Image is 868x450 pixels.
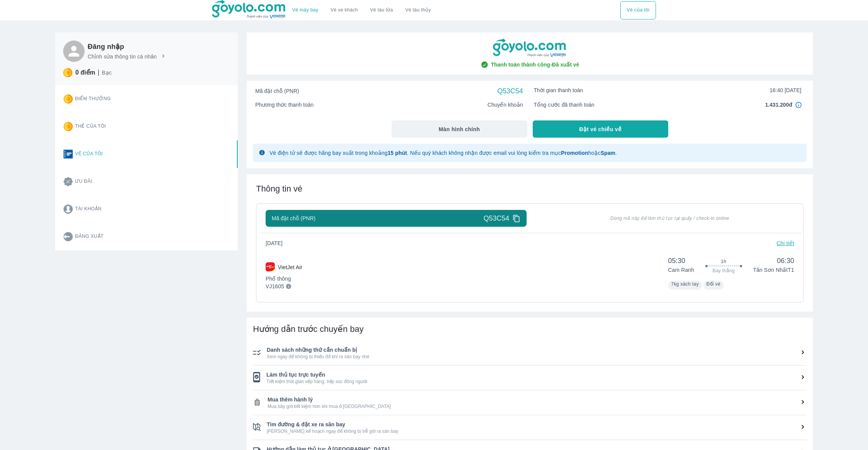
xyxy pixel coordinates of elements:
[266,275,302,283] p: Phổ thông
[278,263,302,271] p: VietJet Air
[765,101,792,109] span: 1.431.200đ
[266,371,807,379] span: Làm thủ tục trực tuyến
[534,101,595,109] span: Tổng cước đã thanh toán
[491,61,579,68] span: Thanh toán thành công - Đã xuất vé
[579,125,622,133] span: Đặt vé chiều về
[484,214,509,223] span: Q53C54
[64,94,73,104] img: star
[267,354,807,360] span: Xem ngay để không bị thiếu đồ khi ra sân bay nhé
[392,120,527,138] button: Màn hình chính
[253,324,364,334] span: Hướng dẫn trước chuyến bay
[546,215,795,221] span: Dùng mã này để làm thủ tục tại quầy / check-in online
[488,101,523,109] span: Chuyển khoản
[620,1,656,19] div: choose transportation mode
[255,87,299,95] span: Mã đặt chỗ (PNR)
[57,195,195,223] button: Tài khoản
[671,281,699,287] span: 7kg xách tay
[64,177,73,186] img: promotion
[668,266,694,274] p: Cam Ranh
[266,239,289,247] span: [DATE]
[269,150,617,156] span: Vé điện tử sẽ được hãng bay xuất trong khoảng . Nếu quý khách không nhận được email vui lòng kiểm...
[481,61,488,68] img: check-circle
[292,7,318,13] a: Vé máy bay
[88,53,157,60] p: Chỉnh sửa thông tin cá nhân
[57,223,195,250] button: Đăng xuất
[493,39,567,58] img: goyolo-logo
[753,266,794,274] p: Tân Sơn Nhất T1
[57,113,195,140] button: Thẻ của tôi
[266,379,807,385] span: Tiết kiệm thời gian xếp hàng, tiếp xúc đông người
[64,232,73,241] img: logout
[706,281,721,287] span: Đổi vé
[498,86,523,96] span: Q53C54
[600,150,615,156] strong: Spam
[534,86,583,94] span: Thời gian thanh toán
[267,428,807,434] span: [PERSON_NAME] kế hoạch ngay để không bị trễ giờ ra sân bay
[268,396,807,403] span: Mua thêm hành lý
[770,86,801,94] span: 16:40 [DATE]
[64,122,73,131] img: star
[57,85,195,113] button: Điểm thưởng
[388,150,407,156] strong: 15 phút
[253,349,261,356] img: ic_checklist
[88,42,166,51] h6: Đăng nhập
[64,205,73,214] img: account
[64,149,73,159] img: ticket
[777,239,794,247] p: Chi tiết
[256,184,302,193] span: Thông tin vé
[364,1,399,19] a: Vé tàu lửa
[63,68,72,77] img: star
[253,372,260,382] img: ic_checklist
[753,256,794,265] span: 06:30
[102,69,112,76] p: Bạc
[55,85,238,250] div: Card thong tin user
[272,214,315,222] span: Mã đặt chỗ (PNR)
[75,69,95,76] p: 0 điểm
[399,1,437,19] button: Vé tàu thủy
[795,102,801,108] img: in4
[267,346,807,354] span: Danh sách những thứ cần chuẩn bị
[57,168,195,195] button: Ưu đãi
[267,421,807,428] span: Tìm đường & đặt xe ra sân bay
[620,1,656,19] button: Vé của tôi
[286,1,437,19] div: choose transportation mode
[668,256,694,265] span: 05:30
[439,125,480,133] span: Màn hình chính
[268,403,807,409] span: Mua bây giờ tiết kiệm hơn khi mua ở [GEOGRAPHIC_DATA]
[713,268,735,274] span: Bay thẳng
[259,150,265,155] img: glyph
[253,398,261,406] img: ic_checklist
[266,283,284,290] p: VJ1605
[57,140,195,168] button: Vé của tôi
[253,423,261,431] img: ic_checklist
[331,7,358,13] a: Vé xe khách
[533,120,669,138] button: Đặt vé chiều về
[561,150,588,156] strong: Promotion
[255,101,313,109] span: Phương thức thanh toán
[721,258,726,265] span: 1h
